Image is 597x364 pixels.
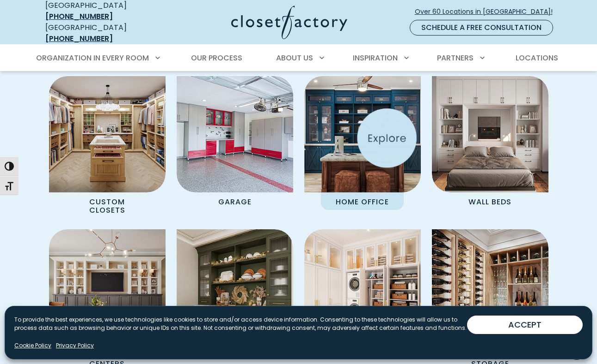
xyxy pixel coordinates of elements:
[49,229,166,346] img: Entertainment Center
[45,22,159,44] div: [GEOGRAPHIC_DATA]
[414,4,560,20] a: Over 60 Locations in [GEOGRAPHIC_DATA]!
[177,229,293,346] img: Wall unit
[454,192,526,210] p: Wall Beds
[36,53,149,63] span: Organization in Every Room
[304,229,421,346] img: Custom Laundry Room
[49,76,166,192] img: Custom Closet with island
[415,7,560,17] span: Over 60 Locations in [GEOGRAPHIC_DATA]!
[516,53,558,63] span: Locations
[45,33,113,44] a: [PHONE_NUMBER]
[14,316,467,332] p: To provide the best experiences, we use technologies like cookies to store and/or access device i...
[14,341,51,350] a: Cookie Policy
[410,20,553,36] a: Schedule a Free Consultation
[191,53,242,63] span: Our Process
[203,192,266,210] p: Garage
[61,192,154,219] p: Custom Closets
[276,53,313,63] span: About Us
[56,341,94,350] a: Privacy Policy
[298,70,426,198] img: Home Office featuring desk and custom cabinetry
[437,53,474,63] span: Partners
[353,53,398,63] span: Inspiration
[432,229,548,346] img: Custom Pantry
[45,11,113,22] a: [PHONE_NUMBER]
[30,45,568,71] nav: Primary Menu
[467,316,583,334] button: ACCEPT
[49,76,166,219] a: Custom Closet with island Custom Closets
[231,6,347,39] img: Closet Factory Logo
[432,76,548,192] img: Wall Bed
[177,76,293,192] img: Garage Cabinets
[432,76,548,219] a: Wall Bed Wall Beds
[177,76,293,219] a: Garage Cabinets Garage
[321,192,404,210] p: Home Office
[304,76,421,219] a: Home Office featuring desk and custom cabinetry Home Office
